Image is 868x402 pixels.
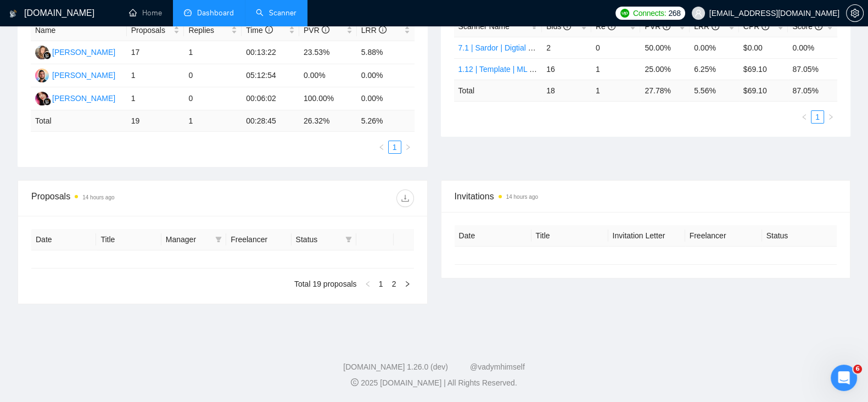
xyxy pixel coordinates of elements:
span: user [695,9,702,17]
div: [PERSON_NAME] [52,69,115,81]
button: left [375,141,388,154]
th: Date [31,229,96,250]
span: CPR [743,22,769,31]
a: 1 [375,278,387,290]
td: $0.00 [739,37,788,58]
span: Invitations [455,189,837,203]
span: copyright [351,378,359,386]
span: Bids [546,22,571,31]
li: Next Page [401,277,414,291]
span: LRR [361,26,387,35]
li: 1 [388,141,401,154]
li: Previous Page [361,277,374,291]
td: 00:13:22 [242,41,299,64]
a: @vadymhimself [470,362,525,371]
img: AM [35,69,49,82]
span: Time [246,26,272,35]
button: right [401,141,415,154]
iframe: Intercom live chat [831,365,857,391]
li: Next Page [824,110,837,124]
li: Previous Page [798,110,811,124]
a: 1 [389,141,401,153]
th: Replies [184,20,242,41]
td: 05:12:54 [242,64,299,87]
img: NK [35,46,49,59]
th: Date [455,225,531,247]
td: 1 [127,87,184,110]
span: PVR [304,26,329,35]
li: Next Page [401,141,415,154]
span: download [397,194,413,203]
span: right [827,114,834,120]
td: 1 [184,41,242,64]
a: homeHome [129,8,162,18]
td: 0 [184,64,242,87]
span: Score [792,22,822,31]
td: 0.00% [357,87,415,110]
th: Invitation Letter [608,225,685,247]
td: 0.00% [690,37,739,58]
td: 2 [542,37,591,58]
td: 1 [591,58,641,80]
td: 0.00% [357,64,415,87]
td: 1 [184,110,242,132]
span: filter [345,236,352,243]
span: dashboard [184,9,192,16]
td: 00:06:02 [242,87,299,110]
span: left [365,281,371,287]
span: LRR [694,22,719,31]
td: 6.25% [690,58,739,80]
td: $69.10 [739,58,788,80]
span: setting [847,9,863,18]
th: Freelancer [685,225,762,247]
a: NK[PERSON_NAME] [35,93,115,102]
td: 19 [127,110,184,132]
span: filter [213,231,224,248]
td: Total [31,110,127,132]
div: [PERSON_NAME] [52,92,115,104]
td: 1 [127,64,184,87]
button: right [824,110,837,124]
time: 14 hours ago [506,194,538,200]
span: 6 [853,365,862,373]
span: Connects: [633,7,666,19]
span: Scanner Name [458,22,509,31]
span: right [404,281,411,287]
td: 26.32 % [299,110,357,132]
a: 7.1 | Sardor | Digtial Marketing PPC | Worldwide [458,43,622,52]
td: 25.00% [640,58,690,80]
a: AM[PERSON_NAME] [35,70,115,79]
time: 14 hours ago [82,194,114,200]
img: logo [9,5,17,23]
img: gigradar-bm.png [43,98,51,105]
td: 18 [542,80,591,101]
a: searchScanner [256,8,296,18]
td: 5.88% [357,41,415,64]
td: Total [454,80,542,101]
span: filter [343,231,354,248]
td: 87.05% [788,58,837,80]
th: Title [96,229,161,250]
span: PVR [645,22,670,31]
td: 0 [591,37,641,58]
span: Status [296,233,341,245]
td: 00:28:45 [242,110,299,132]
span: Re [596,22,615,31]
span: 268 [668,7,680,19]
th: Name [31,20,127,41]
span: right [405,144,411,150]
span: left [378,144,385,150]
th: Title [531,225,608,247]
span: Dashboard [197,8,234,18]
td: 87.05 % [788,80,837,101]
button: setting [846,4,864,22]
li: 1 [811,110,824,124]
a: 1 [811,111,824,123]
button: right [401,277,414,291]
li: 2 [388,277,401,291]
td: 23.53% [299,41,357,64]
td: 0.00% [788,37,837,58]
span: info-circle [322,26,329,33]
div: [PERSON_NAME] [52,46,115,58]
a: 1.12 | Template | ML & AI | Worldwide [458,65,586,74]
